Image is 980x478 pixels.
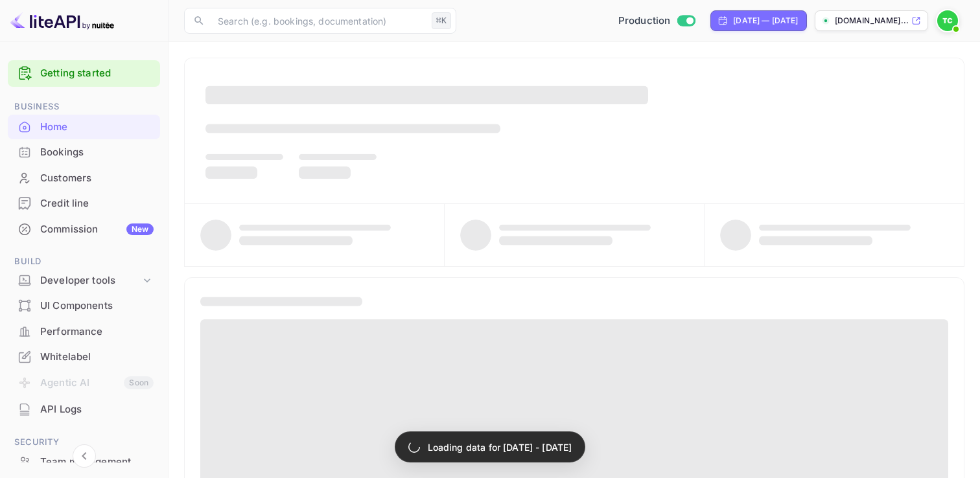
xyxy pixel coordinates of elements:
span: Business [8,100,160,114]
div: Team management [40,455,154,470]
a: Whitelabel [8,345,160,369]
div: Customers [8,166,160,191]
a: Performance [8,319,160,343]
div: Developer tools [40,273,141,288]
input: Search (e.g. bookings, documentation) [210,8,426,34]
span: Build [8,255,160,269]
div: CommissionNew [8,217,160,242]
img: Traveloka CUG [937,10,958,31]
a: Getting started [40,66,154,81]
div: Switch to Sandbox mode [613,14,701,28]
div: API Logs [8,397,160,422]
div: Home [8,115,160,140]
div: Getting started [8,60,160,87]
a: API Logs [8,397,160,421]
div: Customers [40,171,154,186]
div: API Logs [40,402,154,417]
div: UI Components [8,293,160,319]
div: Whitelabel [40,350,154,365]
a: UI Components [8,293,160,317]
a: Home [8,115,160,139]
a: Team management [8,450,160,473]
button: Collapse navigation [73,444,96,468]
div: Developer tools [8,269,160,292]
div: ⌘K [432,12,451,29]
img: LiteAPI logo [10,10,114,31]
div: Whitelabel [8,345,160,370]
div: Commission [40,222,154,237]
p: Loading data for [DATE] - [DATE] [428,440,572,454]
div: Bookings [8,140,160,165]
div: [DATE] — [DATE] [733,15,798,27]
span: Production [618,14,671,28]
div: New [126,223,154,235]
p: [DOMAIN_NAME]... [835,15,909,27]
a: Customers [8,166,160,190]
div: UI Components [40,299,154,313]
div: Performance [40,324,154,339]
a: Credit line [8,191,160,215]
div: Credit line [8,191,160,216]
div: Performance [8,319,160,345]
div: Home [40,120,154,135]
div: Credit line [40,196,154,211]
a: CommissionNew [8,217,160,241]
div: Bookings [40,145,154,160]
span: Security [8,435,160,450]
a: Bookings [8,140,160,164]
